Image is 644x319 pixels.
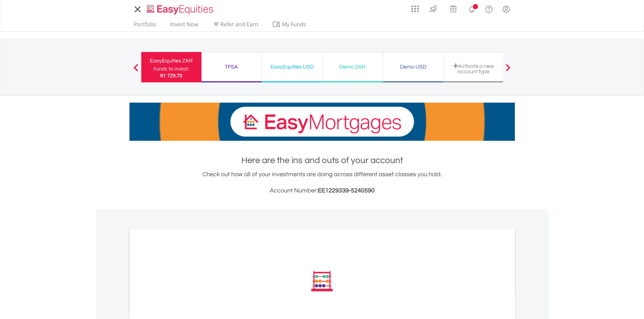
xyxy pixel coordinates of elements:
[220,21,258,28] span: Refer and Earn
[448,63,500,74] div: Activate a new account type
[498,2,515,17] a: My Profile
[145,56,197,65] div: EasyEquities ZAR
[407,2,423,12] a: AppsGrid
[443,2,463,14] a: Vouchers
[318,187,375,194] span: EE1229339-5240590
[129,103,515,141] img: EasyMortage Promotion Banner
[167,21,201,31] a: Invest Now
[327,62,379,72] div: Demo ZAR
[144,2,216,15] a: Home page
[145,4,216,15] img: EasyEquities_Logo.png
[428,3,439,14] img: thrive-v2.svg
[387,62,439,72] div: Demo USD
[463,2,480,15] a: Notifications
[129,170,515,195] div: Check out how all of your investments are doing across different asset classes you hold.
[480,2,498,15] a: FAQ's and Support
[153,65,189,72] div: Funds to invest:
[272,20,316,29] span: My Funds
[131,21,159,31] a: Portfolio
[266,62,318,72] div: EasyEquities USD
[209,21,261,31] a: Refer and Earn
[206,62,258,72] div: TFSA
[448,3,459,14] img: vouchers-v2.svg
[129,154,515,166] h1: Here are the ins and outs of your account
[129,186,515,195] h3: Account Number:
[160,72,182,79] span: R1 729.70
[411,5,419,12] img: grid-menu-icon.svg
